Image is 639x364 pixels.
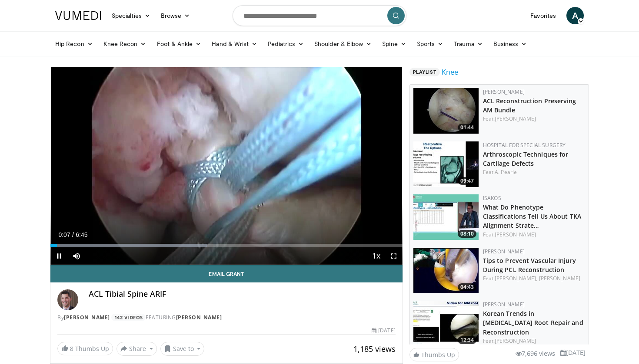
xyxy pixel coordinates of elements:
[495,275,537,282] a: [PERSON_NAME],
[55,11,101,20] img: VuMedi Logo
[98,35,152,52] a: Knee Recon
[413,194,479,240] img: 5b6cf72d-b1b3-4a5e-b48f-095f98c65f63.150x105_q85_crop-smart_upscale.jpg
[106,7,156,24] a: Specialties
[152,35,207,52] a: Foot & Ankle
[385,247,403,265] button: Fullscreen
[483,141,566,149] a: Hospital for Special Surgery
[483,97,576,114] a: ACL Reconstruction Preserving AM Bundle
[413,141,479,187] img: e219f541-b456-4cbc-ade1-aa0b59c67291.150x105_q85_crop-smart_upscale.jpg
[70,344,73,353] span: 8
[353,344,396,354] span: 1,185 views
[412,35,449,52] a: Sports
[483,168,585,176] div: Feat.
[377,35,411,52] a: Spine
[372,327,395,334] div: [DATE]
[458,283,476,291] span: 04:43
[50,67,403,265] video-js: Video Player
[483,203,581,230] a: What Do Phenotype Classifications Tell Us About TKA Alignment Strate…
[409,348,459,361] a: Thumbs Up
[156,7,196,24] a: Browse
[50,247,68,265] button: Pause
[89,289,396,299] h4: ACL Tibial Spine ARIF
[413,88,479,134] a: 01:44
[483,88,525,95] a: [PERSON_NAME]
[458,230,476,238] span: 08:10
[57,314,396,321] div: By FEATURING
[483,194,501,202] a: ISAKOS
[483,248,525,255] a: [PERSON_NAME]
[495,168,517,176] a: A. Pearle
[50,244,403,247] div: Progress Bar
[483,115,585,123] div: Feat.
[483,301,525,308] a: [PERSON_NAME]
[64,314,110,321] a: [PERSON_NAME]
[206,35,263,52] a: Hand & Wrist
[539,275,580,282] a: [PERSON_NAME]
[483,337,585,345] div: Feat.
[495,115,536,122] a: [PERSON_NAME]
[516,349,555,358] li: 7,696 views
[413,248,479,293] img: 03ba07b3-c3bf-45ca-b578-43863bbc294b.150x105_q85_crop-smart_upscale.jpg
[483,275,585,282] div: Feat.
[309,35,377,52] a: Shoulder & Elbow
[458,336,476,344] span: 12:34
[233,5,406,26] input: Search topics, interventions
[409,68,440,76] span: Playlist
[176,314,222,321] a: [PERSON_NAME]
[413,88,479,134] img: 7b60eb76-c310-45f1-898b-3f41f4878cd0.150x105_q85_crop-smart_upscale.jpg
[483,150,569,167] a: Arthroscopic Techniques for Cartilage Defects
[483,256,576,274] a: Tips to Prevent Vascular Injury During PCL Reconstruction
[458,177,476,185] span: 09:47
[368,247,385,265] button: Playback Rate
[57,289,78,310] img: Avatar
[483,231,585,239] div: Feat.
[413,194,479,240] a: 08:10
[58,231,70,238] span: 0:07
[495,337,536,344] a: [PERSON_NAME]
[413,141,479,187] a: 09:47
[116,342,157,356] button: Share
[566,7,584,24] a: A
[76,231,87,238] span: 6:45
[111,314,146,321] a: 142 Videos
[263,35,309,52] a: Pediatrics
[50,265,403,282] a: Email Grant
[57,342,113,355] a: 8 Thumbs Up
[483,309,583,336] a: Korean Trends in [MEDICAL_DATA] Root Repair and Reconstruction
[442,67,458,77] a: Knee
[413,301,479,346] a: 12:34
[458,124,476,131] span: 01:44
[72,231,74,238] span: /
[495,231,536,238] a: [PERSON_NAME]
[160,342,205,356] button: Save to
[413,248,479,293] a: 04:43
[50,35,98,52] a: Hip Recon
[525,7,561,24] a: Favorites
[449,35,488,52] a: Trauma
[68,247,85,265] button: Mute
[413,301,479,346] img: 82f01733-ef7d-4ce7-8005-5c7f6b28c860.150x105_q85_crop-smart_upscale.jpg
[560,348,586,357] li: [DATE]
[488,35,532,52] a: Business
